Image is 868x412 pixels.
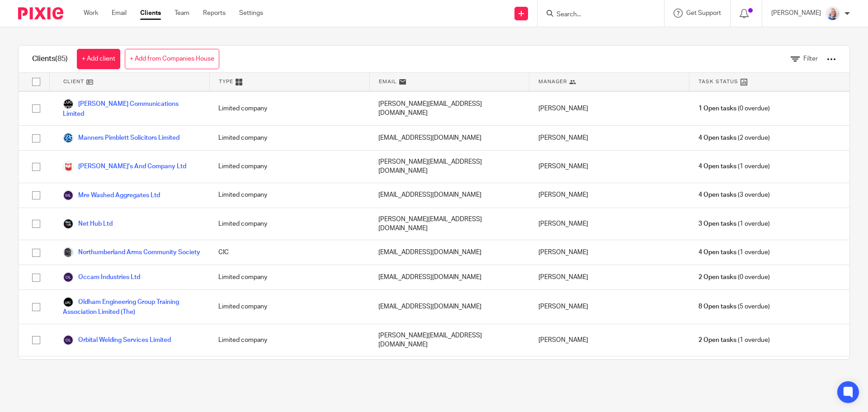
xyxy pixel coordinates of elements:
[698,302,736,311] span: 8 Open tasks
[209,92,369,125] div: Limited company
[529,356,689,381] div: [PERSON_NAME]
[32,54,68,64] h1: Clients
[125,49,219,69] a: + Add from Companies House
[698,248,770,257] span: (1 overdue)
[698,162,770,171] span: (1 overdue)
[698,219,770,228] span: (1 overdue)
[698,190,770,199] span: (3 overdue)
[63,297,200,317] a: Oldham Engineering Group Training Association Limited (The)
[63,133,74,143] img: Manners%20.png
[686,10,721,16] span: Get Support
[826,6,840,21] img: Low%20Res%20-%20Your%20Support%20Team%20-5.jpg
[698,78,738,85] span: Task Status
[369,265,529,289] div: [EMAIL_ADDRESS][DOMAIN_NAME]
[529,208,689,240] div: [PERSON_NAME]
[209,126,369,150] div: Limited company
[529,151,689,183] div: [PERSON_NAME]
[698,336,770,345] span: (1 overdue)
[538,78,567,85] span: Manager
[698,219,736,228] span: 3 Open tasks
[209,183,369,208] div: Limited company
[63,335,74,346] img: svg%3E
[84,9,98,18] a: Work
[63,218,74,229] img: logo.png
[529,92,689,125] div: [PERSON_NAME]
[698,133,736,142] span: 4 Open tasks
[63,272,74,283] img: svg%3E
[140,9,161,18] a: Clients
[63,247,74,258] img: logo.png
[112,9,127,18] a: Email
[529,324,689,356] div: [PERSON_NAME]
[698,273,770,282] span: (0 overdue)
[203,9,226,18] a: Reports
[209,356,369,381] div: Limited company
[63,78,84,85] span: Client
[209,240,369,265] div: CIC
[369,183,529,208] div: [EMAIL_ADDRESS][DOMAIN_NAME]
[529,290,689,323] div: [PERSON_NAME]
[771,9,821,18] p: [PERSON_NAME]
[209,324,369,356] div: Limited company
[698,302,770,311] span: (5 overdue)
[529,183,689,208] div: [PERSON_NAME]
[209,290,369,323] div: Limited company
[556,11,637,19] input: Search
[209,151,369,183] div: Limited company
[698,273,736,282] span: 2 Open tasks
[209,208,369,240] div: Limited company
[63,161,186,172] a: [PERSON_NAME]'s And Company Ltd
[379,78,397,85] span: Email
[529,265,689,289] div: [PERSON_NAME]
[18,7,63,19] img: Pixie
[63,335,171,346] a: Orbital Welding Services Limited
[369,126,529,150] div: [EMAIL_ADDRESS][DOMAIN_NAME]
[369,208,529,240] div: [PERSON_NAME][EMAIL_ADDRESS][DOMAIN_NAME]
[698,162,736,171] span: 4 Open tasks
[63,133,179,143] a: Manners Pimblett Solicitors Limited
[63,190,74,201] img: svg%3E
[369,356,529,381] div: [EMAIL_ADDRESS][DOMAIN_NAME]
[698,336,736,345] span: 2 Open tasks
[63,272,140,283] a: Occam Industries Ltd
[529,240,689,265] div: [PERSON_NAME]
[63,190,160,201] a: Mre Washed Aggregates Ltd
[369,290,529,323] div: [EMAIL_ADDRESS][DOMAIN_NAME]
[28,73,45,90] input: Select all
[698,133,770,142] span: (2 overdue)
[369,240,529,265] div: [EMAIL_ADDRESS][DOMAIN_NAME]
[175,9,189,18] a: Team
[77,49,120,69] a: + Add client
[63,161,74,172] img: Logo.png
[369,324,529,356] div: [PERSON_NAME][EMAIL_ADDRESS][DOMAIN_NAME]
[219,78,233,85] span: Type
[239,9,263,18] a: Settings
[369,92,529,125] div: [PERSON_NAME][EMAIL_ADDRESS][DOMAIN_NAME]
[369,151,529,183] div: [PERSON_NAME][EMAIL_ADDRESS][DOMAIN_NAME]
[529,126,689,150] div: [PERSON_NAME]
[63,218,113,229] a: Net Hub Ltd
[698,190,736,199] span: 4 Open tasks
[63,297,74,308] img: otc.png
[63,247,200,258] a: Northumberland Arms Community Society
[55,55,68,62] span: (85)
[63,99,74,109] img: lucy.png
[698,248,736,257] span: 4 Open tasks
[209,265,369,289] div: Limited company
[63,99,200,118] a: [PERSON_NAME] Communications Limited
[803,56,818,62] span: Filter
[698,104,770,113] span: (0 overdue)
[698,104,736,113] span: 1 Open tasks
